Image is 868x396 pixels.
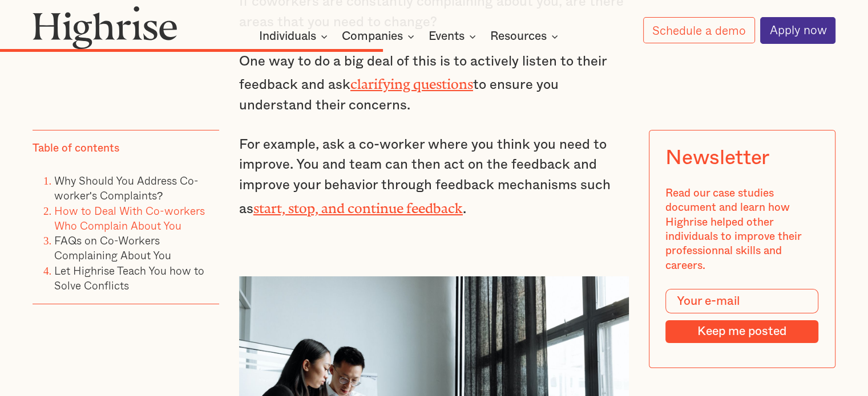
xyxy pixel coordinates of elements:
input: Keep me posted [666,320,819,343]
div: Resources [490,30,547,43]
div: Events [429,30,479,43]
p: One way to do a big deal of this is to actively listen to their feedback and ask to ensure you un... [239,52,629,116]
a: clarifying questions [350,76,473,85]
div: Resources [490,30,562,43]
a: Let Highrise Teach You how to Solve Conflicts [54,262,204,293]
div: Companies [342,30,418,43]
input: Your e-mail [666,289,819,314]
img: Highrise logo [33,6,177,50]
div: Events [429,30,465,43]
p: For example, ask a co-worker where you think you need to improve. You and team can then act on th... [239,135,629,220]
div: Individuals [259,30,316,43]
a: Schedule a demo [643,17,755,43]
div: Read our case studies document and learn how Highrise helped other individuals to improve their p... [666,187,819,273]
a: start, stop, and continue feedback [253,201,463,209]
a: How to Deal With Co-workers Who Complain About You [54,202,205,234]
a: FAQs on Co-Workers Complaining About You [54,232,171,263]
a: Why Should You Address Co-worker's Complaints? [54,172,199,203]
div: Companies [342,30,403,43]
a: Apply now [760,17,835,44]
div: Table of contents [33,141,119,156]
form: Modal Form [666,289,819,344]
div: Newsletter [666,147,769,170]
div: Individuals [259,30,331,43]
